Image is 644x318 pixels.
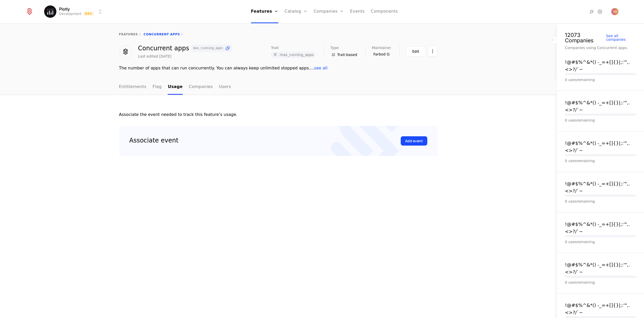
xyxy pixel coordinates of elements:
button: Edit [406,46,426,57]
div: 0 uses remaining [565,77,636,82]
a: features [119,33,138,36]
div: Development [59,11,81,16]
a: Companies [189,79,213,95]
div: Associate event [129,136,179,146]
button: Select action [428,46,438,57]
a: Users [219,79,231,95]
div: See all companies [606,34,636,41]
span: Farbod G [373,52,390,57]
button: Open user button [611,8,618,15]
div: 0 uses remaining [565,118,636,123]
span: see all [314,66,328,70]
button: !@#$%^&*() -_=+[]{}|;:'",.<>?/`~ [565,59,636,73]
img: Plotly [44,5,56,18]
span: Trait-based [337,52,357,57]
button: !@#$%^&*() -_=+[]{}|;:'",.<>?/`~ [565,180,636,195]
div: Last edited [DATE] [138,54,172,59]
span: Plotly [59,7,70,11]
nav: Main [119,79,438,95]
span: max_running_apps [193,47,223,50]
div: Concurrent apps [138,45,233,52]
div: 0 uses remaining [565,199,636,204]
div: 0 uses remaining [565,158,636,163]
button: Add event [401,136,427,146]
button: Select environment [46,6,103,17]
a: Flag [153,79,162,95]
div: Edit [412,49,419,54]
div: Add event [405,138,423,144]
span: Trait [271,46,279,50]
a: Entitlements [119,79,147,95]
button: !@#$%^&*() -_=+[]{}|;:'",.<>?/`~ [565,221,636,235]
a: Settings [597,9,603,15]
span: Type [330,46,339,50]
a: Usage [168,79,183,95]
span: Dev [83,12,94,16]
button: !@#$%^&*() -_=+[]{}|;:'",.<>?/`~ [565,302,636,316]
div: 0 uses remaining [565,239,636,244]
ul: Choose Sub Page [119,79,231,95]
span: Maintainer [372,46,391,50]
div: Companies using Concurrent apps. [565,45,636,50]
span: max_running_apps [280,53,314,57]
button: !@#$%^&*() -_=+[]{}|;:'",.<>?/`~ [565,99,636,114]
div: 12073 Companies [565,32,606,43]
button: !@#$%^&*() -_=+[]{}|;:'",.<>?/`~ [565,261,636,276]
img: S H [611,8,618,15]
div: 0 uses remaining [565,280,636,285]
div: The number of apps that can run concurrently. You can always keep unlimited stopped apps. ... [119,65,438,71]
button: !@#$%^&*() -_=+[]{}|;:'",.<>?/`~ [565,140,636,154]
a: Integrations [589,9,595,15]
div: Associate the event needed to track this feature’s usage. [119,112,438,118]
